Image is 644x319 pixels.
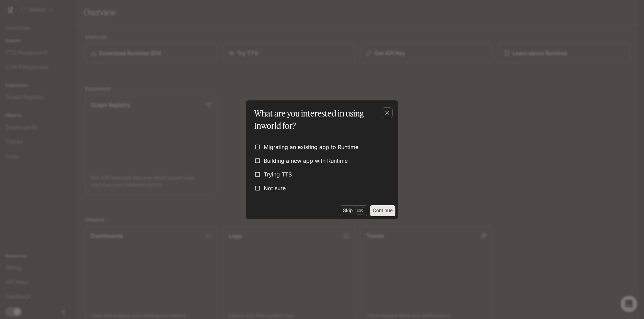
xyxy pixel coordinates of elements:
[254,107,387,132] p: What are you interested in using Inworld for?
[264,170,292,179] span: Trying TTS
[370,205,395,216] button: Continue
[264,143,358,151] span: Migrating an existing app to Runtime
[264,184,286,192] span: Not sure
[356,207,364,214] p: Esc
[340,205,367,216] button: SkipEsc
[264,157,348,165] span: Building a new app with Runtime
